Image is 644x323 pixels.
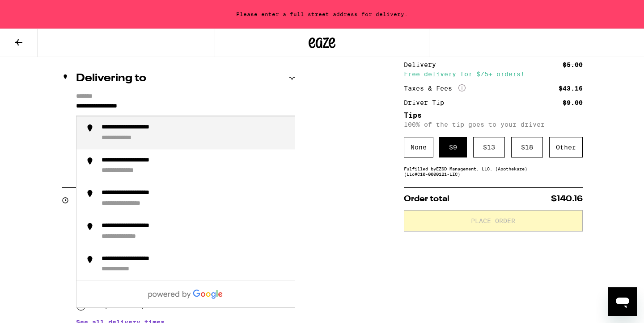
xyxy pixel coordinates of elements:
[404,166,583,177] div: Fulfilled by EZSD Management, LLC. (Apothekare) (Lic# C10-0000121-LIC )
[549,137,583,157] div: Other
[563,62,583,68] div: $5.00
[511,137,543,157] div: $ 18
[563,99,583,106] div: $9.00
[471,218,515,224] span: Place Order
[404,71,583,77] div: Free delivery for $75+ orders!
[473,137,505,157] div: $ 13
[76,73,146,84] h2: Delivering to
[404,137,433,157] div: None
[404,121,583,128] p: 100% of the tip goes to your driver
[404,210,583,232] button: Place Order
[404,195,449,203] span: Order total
[439,137,467,157] div: $ 9
[404,112,583,119] h5: Tips
[404,99,450,106] div: Driver Tip
[608,287,637,316] iframe: Button to launch messaging window
[559,85,583,91] div: $43.16
[404,62,442,68] div: Delivery
[404,84,466,92] div: Taxes & Fees
[551,195,583,203] span: $140.16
